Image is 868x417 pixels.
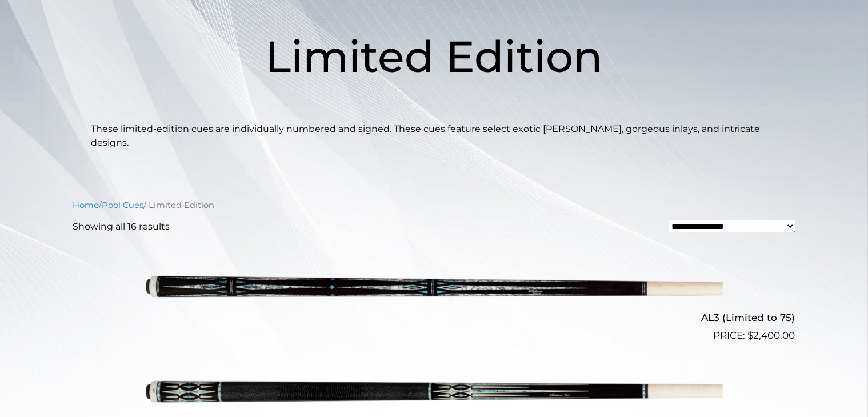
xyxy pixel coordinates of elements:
img: AL3 (Limited to 75) [146,243,723,339]
p: These limited-edition cues are individually numbered and signed. These cues feature select exotic... [91,122,777,150]
bdi: 2,400.00 [748,330,795,341]
span: Limited Edition [265,30,603,83]
h2: AL3 (Limited to 75) [73,307,795,328]
span: $ [748,330,754,341]
a: AL3 (Limited to 75) $2,400.00 [73,243,795,343]
p: Showing all 16 results [73,220,170,234]
nav: Breadcrumb [73,199,795,211]
a: Pool Cues [102,200,144,210]
a: Home [73,200,99,210]
select: Shop order [669,220,795,232]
